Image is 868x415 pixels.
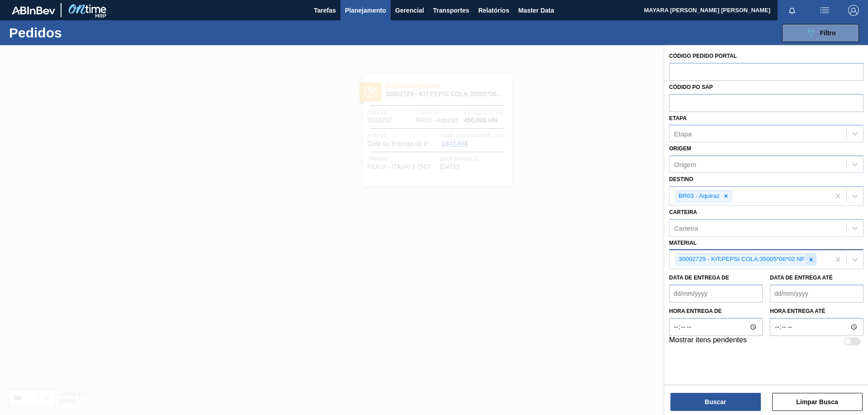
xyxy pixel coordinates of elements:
[395,5,424,16] span: Gerencial
[9,28,144,38] h1: Pedidos
[770,305,863,318] label: Hora entrega até
[478,5,509,16] span: Relatórios
[778,4,807,17] button: Notificações
[770,284,863,303] input: dd/mm/yyyy
[674,224,698,232] div: Carteira
[12,6,55,14] img: TNhmsLtSVTkK8tSr43FrP2fwEKptu5GPRR3wAAAABJRU5ErkJggg==
[669,209,697,215] label: Carteira
[669,115,687,121] label: Etapa
[848,5,859,16] img: Logout
[314,5,336,16] span: Tarefas
[674,161,696,168] div: Origem
[669,176,693,182] label: Destino
[345,5,386,16] span: Planejamento
[433,5,469,16] span: Transportes
[518,5,554,16] span: Master Data
[819,5,830,16] img: userActions
[782,24,859,42] button: Filtro
[669,53,737,59] label: Código Pedido Portal
[669,284,763,303] input: dd/mm/yyyy
[669,84,713,90] label: Códido PO SAP
[669,305,763,318] label: Hora entrega de
[674,130,692,138] div: Etapa
[676,254,806,265] div: 30002729 - KIT;PEPSI COLA;35005*06*02 NF
[669,240,697,246] label: Material
[770,275,833,281] label: Data de Entrega até
[820,29,836,37] span: Filtro
[669,336,747,347] label: Mostrar itens pendentes
[669,145,691,152] label: Origem
[676,191,721,202] div: BR03 - Aquiraz
[669,275,729,281] label: Data de Entrega de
